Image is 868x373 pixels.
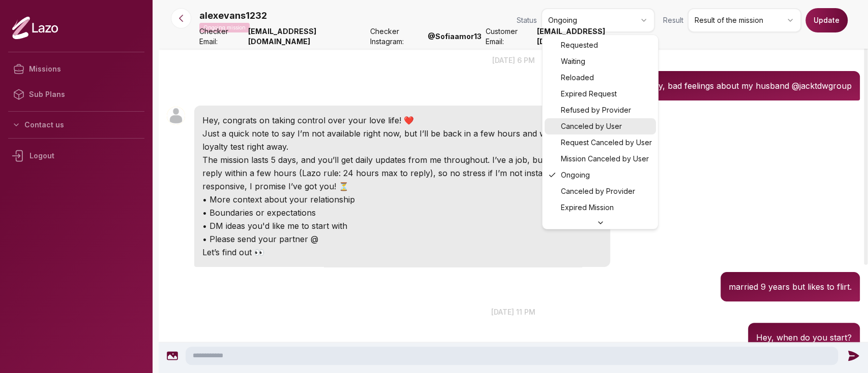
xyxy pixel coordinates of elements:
[561,202,614,213] span: Expired Mission
[561,186,635,196] span: Canceled by Provider
[561,121,622,131] span: Canceled by User
[561,105,631,115] span: Refused by Provider
[561,89,617,99] span: Expired Request
[561,40,598,50] span: Requested
[561,138,652,148] span: Request Canceled by User
[561,56,585,66] span: Waiting
[561,154,649,164] span: Mission Canceled by User
[561,73,594,83] span: Reloaded
[561,170,590,180] span: Ongoing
